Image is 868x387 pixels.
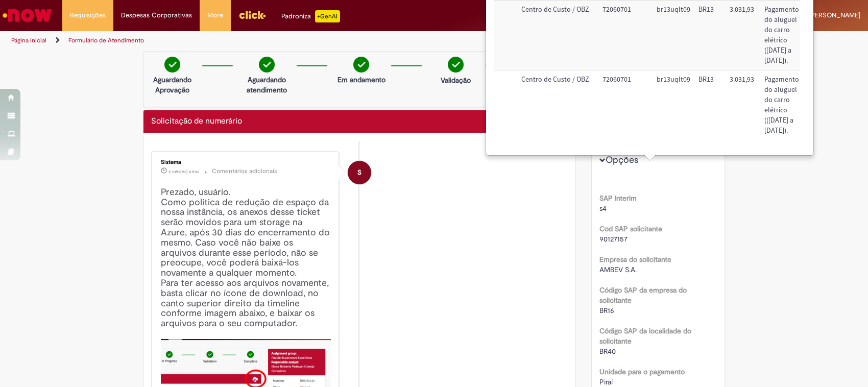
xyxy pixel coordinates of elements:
span: 6 mês(es) atrás [168,168,199,175]
img: ServiceNow [1,5,54,26]
p: +GenAi [315,10,340,22]
img: click_logo_yellow_360x200.png [238,7,266,22]
h2: Solicitação de numerário Histórico de tíquete [151,117,242,126]
span: More [207,10,223,20]
span: AMBEV S.A. [599,265,637,274]
p: Em andamento [337,75,385,85]
b: Empresa do solicitante [599,255,671,264]
small: Comentários adicionais [212,167,277,176]
td: Número: br13uqlt09 [653,70,694,140]
div: Sistema [161,159,331,165]
img: check-circle-green.png [353,57,369,72]
b: SAP Interim [599,194,637,203]
span: s4 [599,204,607,213]
b: Unidade para o pagamento [599,367,685,376]
td: Métodos de pagamento: Centro de Custo / OBZ [517,70,598,140]
span: 90127157 [599,234,628,244]
p: Aguardando Aprovação [148,75,197,95]
span: BR16 [599,306,614,315]
td: Descrição: Pagamento do aluguel do carro elétrico ((13/08/24 a 12/09/24). [760,70,803,140]
p: Aguardando atendimento [242,75,292,95]
td: Conta contábil: 72060701 [598,70,653,140]
b: Cod SAP solicitante [599,224,662,233]
span: Requisições [70,10,106,20]
td: Divisão: BR13 [694,70,726,140]
td: Valor R$: 3.031,93 [726,70,760,140]
time: 21/03/2025 01:00:14 [168,168,199,175]
span: Lais [PERSON_NAME] [795,11,860,19]
div: System [348,161,371,184]
p: Validação [441,75,471,85]
span: Piraí [599,377,613,386]
span: S [357,160,361,185]
ul: Trilhas de página [8,31,571,50]
a: Página inicial [11,36,46,44]
span: Despesas Corporativas [121,10,192,20]
img: check-circle-green.png [259,57,275,72]
span: BR40 [599,347,616,356]
b: Código SAP da localidade do solicitante [599,326,691,346]
div: Padroniza [281,10,340,22]
a: Formulário de Atendimento [68,36,144,44]
b: Código SAP da empresa do solicitante [599,285,687,305]
img: check-circle-green.png [448,57,464,72]
img: check-circle-green.png [164,57,180,72]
